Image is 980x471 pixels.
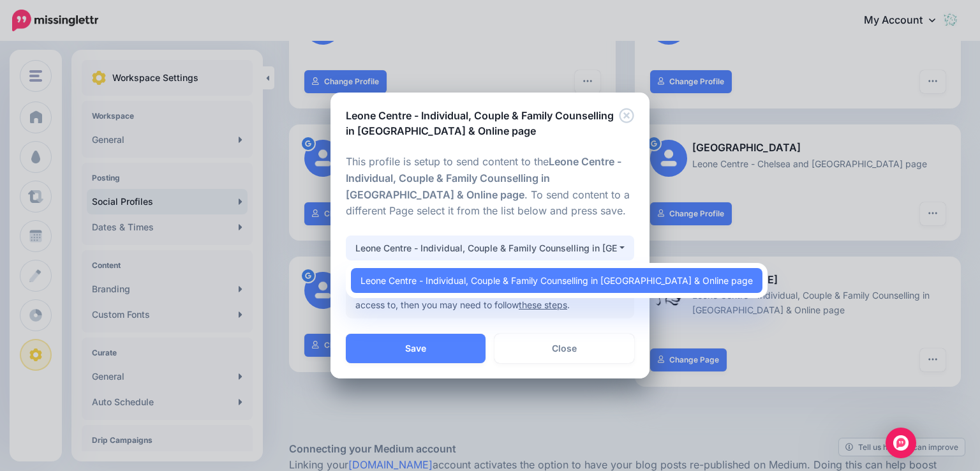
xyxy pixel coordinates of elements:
a: Close [494,334,634,363]
button: Leone Centre - Individual, Couple & Family Counselling in London & Online page [346,235,634,260]
h5: Leone Centre - Individual, Couple & Family Counselling in [GEOGRAPHIC_DATA] & Online page [346,108,619,138]
p: This profile is setup to send content to the . To send content to a different Page select it from... [346,154,634,220]
div: Leone Centre - Individual, Couple & Family Counselling in [GEOGRAPHIC_DATA] & Online page [355,241,617,256]
span: Leone Centre - Individual, Couple & Family Counselling in [GEOGRAPHIC_DATA] & Online page [360,273,753,288]
div: If you are not seeing a Page that you believe you should have access to, then you may need to fol... [346,276,634,318]
button: Save [346,334,486,363]
b: Leone Centre - Individual, Couple & Family Counselling in [GEOGRAPHIC_DATA] & Online page [346,155,621,201]
a: these steps [519,299,567,310]
button: Close [619,108,634,124]
div: Open Intercom Messenger [886,428,916,458]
